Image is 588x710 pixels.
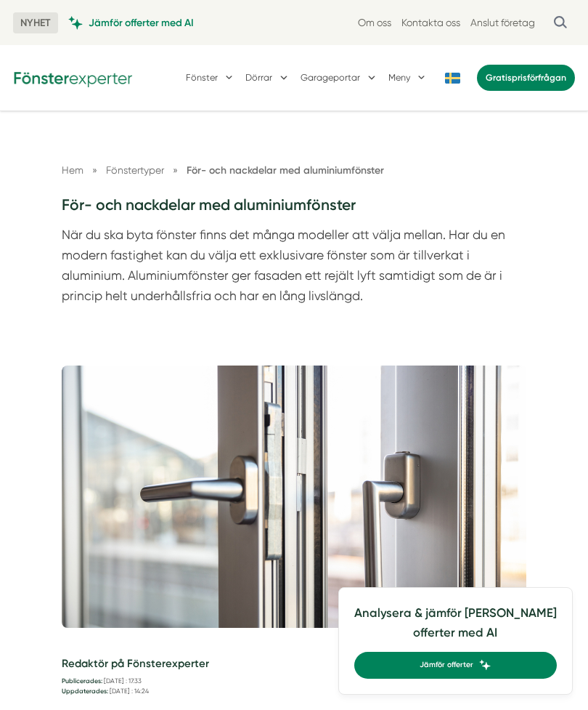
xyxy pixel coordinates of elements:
span: Jämför offerter med AI [89,16,194,30]
strong: Publicerades: [62,677,102,685]
span: Jämför offerter [420,659,473,671]
h5: Redaktör på Fönsterexperter [62,655,209,676]
p: När du ska byta fönster finns det många modeller att välja mellan. Har du en modern fastighet kan... [62,225,527,312]
span: Fönstertyper [106,164,164,176]
button: Fönster [186,60,236,94]
h1: För- och nackdelar med aluminiumfönster [62,195,527,226]
button: Meny [388,60,428,94]
h4: Analysera & jämför [PERSON_NAME] offerter med AI [354,603,557,652]
span: Gratis [486,72,512,83]
img: aluminiumfönster [62,366,527,627]
img: Fönsterexperter Logotyp [13,68,133,87]
a: Om oss [358,16,391,30]
a: Kontakta oss [401,16,460,30]
button: Dörrar [245,60,290,94]
a: Hem [62,164,83,176]
time: [DATE] : 14:24 [110,687,149,695]
span: » [173,162,178,178]
a: Jämför offerter [354,652,557,679]
nav: Breadcrumb [62,162,527,179]
span: NYHET [13,12,58,33]
a: Gratisprisförfrågan [477,65,575,91]
span: » [92,162,97,178]
a: Anslut företag [470,16,535,30]
a: Jämför offerter med AI [68,16,194,30]
strong: Uppdaterades: [62,687,108,695]
time: [DATE] : 17:33 [104,677,142,685]
a: För- och nackdelar med aluminiumfönster [187,164,384,177]
a: Fönstertyper [106,164,167,176]
button: Garageportar [301,60,378,94]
